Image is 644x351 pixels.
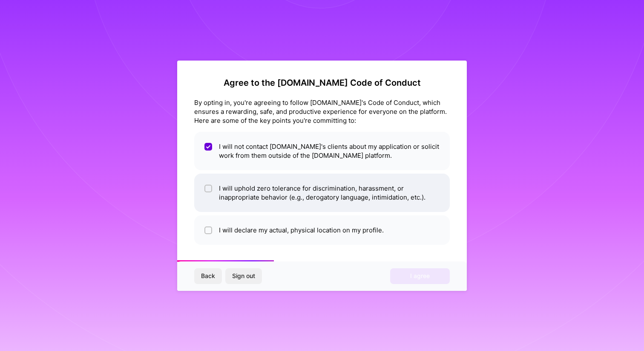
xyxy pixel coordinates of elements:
[194,268,222,284] button: Back
[194,78,450,88] h2: Agree to the [DOMAIN_NAME] Code of Conduct
[194,174,450,212] li: I will uphold zero tolerance for discrimination, harassment, or inappropriate behavior (e.g., der...
[194,98,450,125] div: By opting in, you're agreeing to follow [DOMAIN_NAME]'s Code of Conduct, which ensures a rewardin...
[194,132,450,170] li: I will not contact [DOMAIN_NAME]'s clients about my application or solicit work from them outside...
[201,272,215,280] span: Back
[194,215,450,245] li: I will declare my actual, physical location on my profile.
[225,268,262,284] button: Sign out
[232,272,255,280] span: Sign out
